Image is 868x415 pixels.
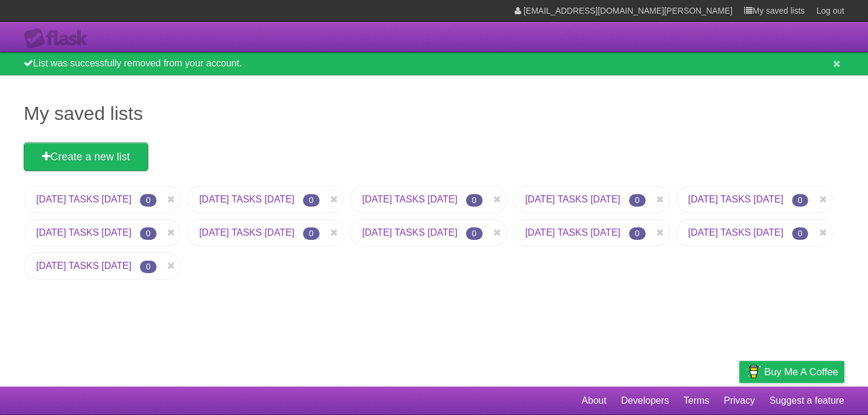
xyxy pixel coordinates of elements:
span: 0 [140,261,157,273]
span: 0 [792,227,809,240]
div: Flask [24,28,95,49]
a: [DATE] TASKS [DATE] [525,227,621,237]
a: Developers [621,389,669,412]
span: 0 [140,194,157,207]
span: 0 [792,194,809,207]
span: 0 [466,194,483,207]
a: [DATE] TASKS [DATE] [199,194,295,204]
a: [DATE] TASKS [DATE] [36,261,132,271]
a: Suggest a feature [770,389,844,412]
a: Privacy [724,389,755,412]
span: 0 [629,227,646,240]
span: 0 [140,227,157,240]
a: [DATE] TASKS [DATE] [36,227,132,237]
a: [DATE] TASKS [DATE] [525,194,621,204]
h1: My saved lists [24,99,844,128]
span: 0 [303,227,320,240]
a: [DATE] TASKS [DATE] [199,227,295,237]
span: 0 [303,194,320,207]
a: [DATE] TASKS [DATE] [362,227,458,237]
a: [DATE] TASKS [DATE] [688,227,784,237]
a: Create a new list [24,142,148,171]
a: Buy me a coffee [739,361,844,383]
span: Buy me a coffee [764,362,838,382]
a: Terms [684,389,710,412]
span: 0 [629,194,646,207]
a: [DATE] TASKS [DATE] [688,194,784,204]
a: [DATE] TASKS [DATE] [36,194,132,204]
a: About [582,389,607,412]
img: Buy me a coffee [745,362,761,382]
span: 0 [466,227,483,240]
a: [DATE] TASKS [DATE] [362,194,458,204]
